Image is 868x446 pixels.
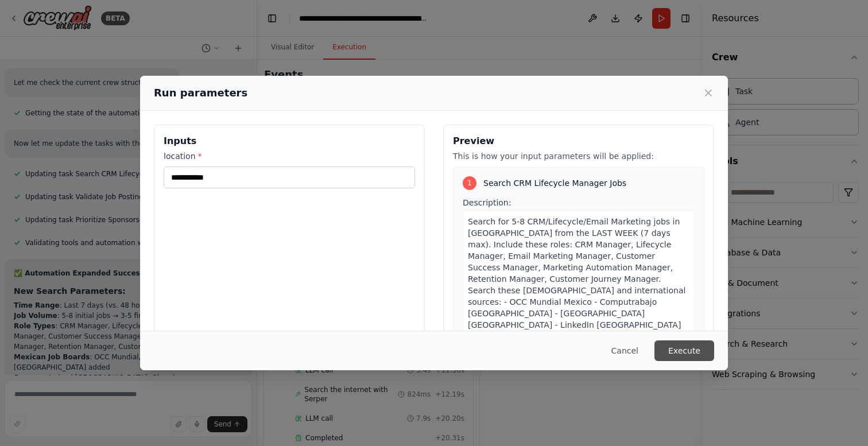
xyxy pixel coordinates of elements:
h3: Preview [453,134,704,148]
span: Description: [463,198,511,207]
div: 1 [463,176,476,190]
button: Cancel [602,340,648,361]
h3: Inputs [164,134,415,148]
span: Search CRM Lifecycle Manager Jobs [483,177,626,189]
button: Execute [654,340,714,361]
label: location [164,150,415,162]
h2: Run parameters [154,85,247,101]
p: This is how your input parameters will be applied: [453,150,704,162]
span: Search for 5-8 CRM/Lifecycle/Email Marketing jobs in [GEOGRAPHIC_DATA] from the LAST WEEK (7 days... [468,217,688,387]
